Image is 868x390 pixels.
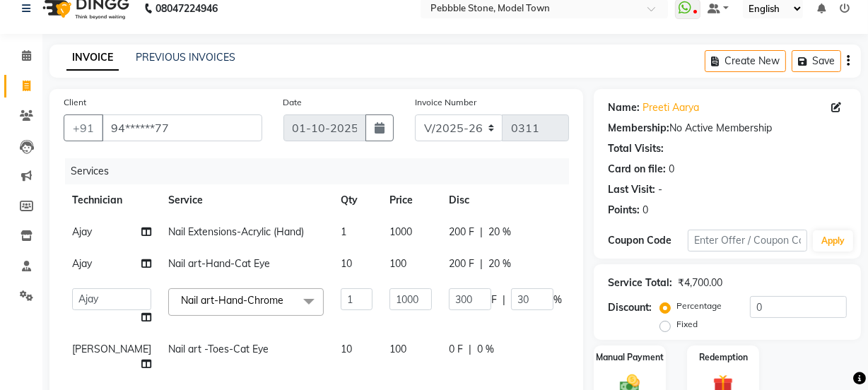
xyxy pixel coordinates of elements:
span: 10 [341,257,352,270]
label: Manual Payment [596,351,664,364]
div: 0 [643,203,648,218]
span: 20 % [488,225,511,240]
button: Save [792,50,841,72]
th: Disc [440,184,570,216]
span: 1 [341,225,346,238]
label: Redemption [699,351,748,364]
div: Coupon Code [608,233,688,248]
label: Invoice Number [415,96,476,109]
span: Ajay [72,225,92,238]
button: +91 [64,114,103,141]
span: 1000 [389,225,412,238]
div: Services [65,158,580,184]
span: Nail art-Hand-Chrome [181,294,283,307]
span: Nail art-Hand-Cat Eye [168,257,270,270]
a: x [283,294,290,307]
div: Service Total: [608,276,672,290]
div: - [658,182,662,197]
div: Name: [608,100,640,115]
span: 200 F [449,225,474,240]
div: Points: [608,203,640,218]
div: ₹4,700.00 [678,276,722,290]
span: 100 [389,343,406,355]
a: Preeti Aarya [643,100,699,115]
button: Create New [705,50,786,72]
label: Date [283,96,303,109]
div: No Active Membership [608,121,847,136]
span: 0 F [449,342,463,357]
span: Nail art -Toes-Cat Eye [168,343,269,355]
span: Ajay [72,257,92,270]
div: Total Visits: [608,141,664,156]
a: INVOICE [66,45,119,71]
span: % [553,292,562,307]
th: Technician [64,184,160,216]
th: Service [160,184,332,216]
span: 100 [389,257,406,270]
span: | [480,225,483,240]
div: Card on file: [608,162,666,177]
div: Membership: [608,121,669,136]
span: 200 F [449,256,474,271]
div: 0 [669,162,674,177]
span: F [491,292,497,307]
span: 10 [341,343,352,355]
div: Last Visit: [608,182,655,197]
button: Apply [813,230,853,252]
input: Search by Name/Mobile/Email/Code [102,114,262,141]
label: Client [64,96,86,109]
th: Price [381,184,440,216]
span: | [480,256,483,271]
span: 20 % [488,256,511,271]
label: Percentage [676,300,722,312]
span: 0 % [477,342,494,357]
span: Nail Extensions-Acrylic (Hand) [168,225,304,238]
div: Discount: [608,300,652,315]
input: Enter Offer / Coupon Code [688,230,807,252]
span: | [469,342,471,357]
span: [PERSON_NAME] [72,343,151,355]
th: Qty [332,184,381,216]
label: Fixed [676,318,698,331]
span: | [503,292,505,307]
a: PREVIOUS INVOICES [136,51,235,64]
